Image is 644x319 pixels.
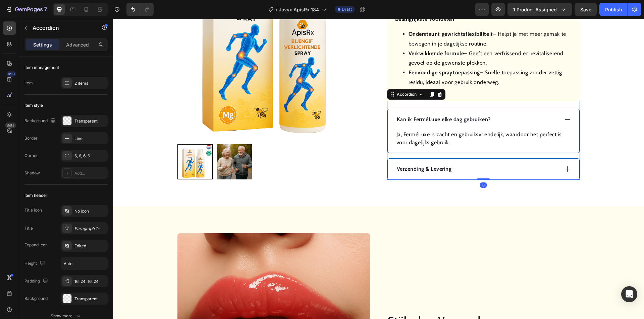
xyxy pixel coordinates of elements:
[296,11,459,30] li: – Helpt je met meer gemak te bewegen in je dagelijkse routine.
[74,208,106,214] div: No icon
[282,73,305,79] div: Accordion
[513,6,557,13] span: 1 product assigned
[3,3,50,16] button: 7
[74,243,106,249] div: Edited
[24,135,38,141] div: Border
[66,41,89,48] p: Advanced
[296,51,367,57] strong: Eenvoudige spraytoepassing
[580,7,591,12] span: Save
[74,80,106,86] div: 2 items
[296,31,351,38] strong: Verkwikkende formule
[507,3,572,16] button: 1 product assigned
[296,49,459,69] li: – Snelle toepassing zonder vettig residu, ideaal voor gebruik onderweg.
[24,225,33,231] div: Title
[61,257,107,269] input: Auto
[74,226,106,232] div: Paragraph 1*
[367,164,374,169] div: 0
[44,5,47,13] p: 7
[575,3,597,16] button: Save
[24,170,40,176] div: Shadow
[605,6,622,13] div: Publish
[74,170,106,176] div: Add...
[24,116,57,126] div: Background
[24,296,48,302] div: Background
[24,102,43,108] div: Item style
[33,24,90,32] p: Accordion
[284,97,378,105] p: Kan ik FerméLuxe elke dag gebruiken?
[24,259,46,268] div: Height
[74,296,106,302] div: Transparent
[33,41,52,48] p: Settings
[283,112,458,128] p: Ja, FerméLuxe is zacht en gebruiksvriendelijk, waardoor het perfect is voor dagelijks gebruik.
[74,136,106,142] div: Line
[342,6,352,12] span: Draft
[74,153,106,159] div: 6, 6, 6, 6
[74,118,106,124] div: Transparent
[621,286,637,302] div: Open Intercom Messenger
[24,277,49,286] div: Padding
[24,153,38,159] div: Corner
[599,3,628,16] button: Publish
[279,6,319,13] span: Jovyx ApisRx 184
[24,65,59,71] div: Item management
[24,242,48,248] div: Expand icon
[24,192,47,198] div: Item header
[6,71,16,77] div: 450
[24,80,33,86] div: Item
[296,30,459,50] li: – Geeft een verfrissend en revitaliserend gevoel op de gewenste plekken.
[5,123,16,128] div: Beta
[113,19,644,319] iframe: Design area
[296,12,380,18] strong: Ondersteunt gewrichtsflexibiliteit
[284,146,339,154] p: Verzending & Levering
[276,6,277,13] span: /
[74,278,106,285] div: 16, 24, 16, 24
[275,295,368,308] strong: Stijlvol en Verzorgd
[24,207,42,213] div: Title icon
[126,3,154,16] div: Undo/Redo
